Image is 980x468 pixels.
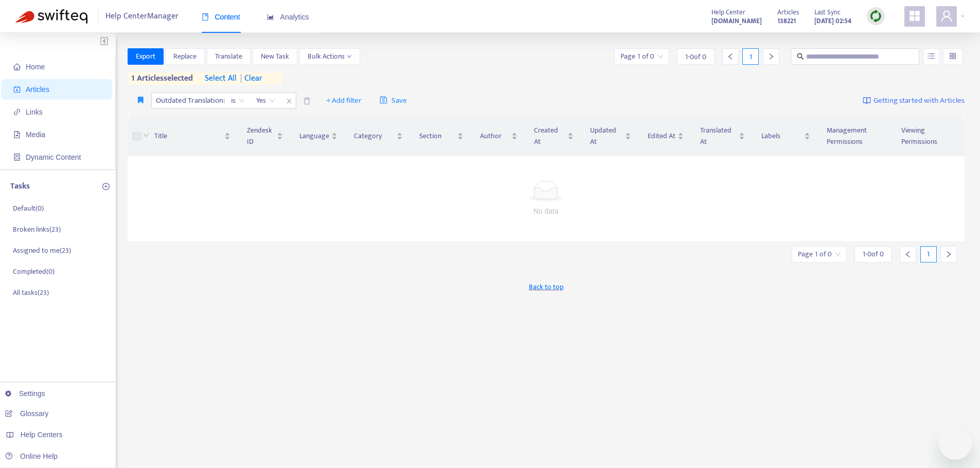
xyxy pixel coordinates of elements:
[13,287,49,298] p: All tasks ( 23 )
[237,72,262,85] span: clear
[761,130,801,142] span: Labels
[5,452,58,460] a: Online Help
[685,51,706,62] span: 1 - 0 of 0
[863,249,884,259] span: 1 - 0 of 0
[102,183,110,190] span: plus-circle
[5,389,45,398] a: Settings
[215,51,242,62] span: Translate
[299,130,329,142] span: Language
[863,92,965,109] a: Getting started with Articles
[928,52,935,60] span: unordered-list
[13,245,71,256] p: Assigned to me ( 23 )
[939,427,972,460] iframe: Button to launch messaging window
[205,72,237,85] span: select all
[247,125,275,147] span: Zendesk ID
[143,132,149,138] span: down
[239,117,292,156] th: Zendesk ID
[267,13,309,21] span: Analytics
[869,10,882,23] img: sync.dc5367851b00ba804db3.png
[140,205,953,217] div: No data
[282,95,296,107] span: close
[711,7,745,18] span: Help Center
[814,15,851,27] strong: [DATE] 02:54
[534,125,565,147] span: Created At
[128,48,164,65] button: Export
[908,10,921,22] span: appstore
[648,130,675,142] span: Edited At
[5,409,48,418] a: Glossary
[419,130,455,142] span: Section
[753,117,818,156] th: Labels
[940,10,953,22] span: user
[372,92,415,109] button: saveSave
[202,13,209,21] span: book
[13,131,21,138] span: file-image
[165,48,205,65] button: Replace
[818,117,893,156] th: Management Permissions
[13,266,55,277] p: Completed ( 0 )
[526,117,582,156] th: Created At
[727,53,734,60] span: left
[26,108,43,116] span: Links
[303,97,311,105] span: delete
[380,96,387,104] span: save
[207,48,251,65] button: Translate
[15,9,87,24] img: Swifteq
[923,48,939,65] button: unordered-list
[26,153,81,161] span: Dynamic Content
[13,224,61,235] p: Broken links ( 23 )
[26,130,45,139] span: Media
[308,51,352,62] span: Bulk Actions
[253,48,297,65] button: New Task
[105,7,179,26] span: Help Center Manager
[154,130,222,142] span: Title
[863,97,871,105] img: image-link
[13,63,21,70] span: home
[21,430,63,439] span: Help Centers
[777,7,799,18] span: Articles
[13,154,21,161] span: container
[173,51,197,62] span: Replace
[480,130,509,142] span: Author
[777,15,796,27] strong: 138221
[261,51,289,62] span: New Task
[742,48,759,65] div: 1
[128,72,193,85] span: 1 articles selected
[146,117,239,156] th: Title
[202,13,240,21] span: Content
[10,180,30,193] p: Tasks
[299,48,360,65] button: Bulk Actionsdown
[904,251,912,258] span: left
[711,15,762,27] a: [DOMAIN_NAME]
[945,251,952,258] span: right
[256,93,275,108] span: Yes
[692,117,753,156] th: Translated At
[26,63,45,71] span: Home
[380,95,407,107] span: Save
[700,125,737,147] span: Translated At
[13,108,21,116] span: link
[874,95,965,107] span: Getting started with Articles
[768,53,775,60] span: right
[136,51,155,62] span: Export
[590,125,623,147] span: Updated At
[472,117,526,156] th: Author
[582,117,639,156] th: Updated At
[291,117,346,156] th: Language
[13,86,21,93] span: account-book
[347,54,352,59] span: down
[639,117,692,156] th: Edited At
[797,53,804,60] span: search
[152,93,226,108] span: Outdated Translation :
[26,85,49,93] span: Articles
[411,117,472,156] th: Section
[240,71,242,85] span: |
[267,13,274,21] span: area-chart
[231,93,245,108] span: is
[346,117,411,156] th: Category
[920,246,937,263] div: 1
[529,282,563,292] span: Back to top
[354,130,395,142] span: Category
[814,7,841,18] span: Last Sync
